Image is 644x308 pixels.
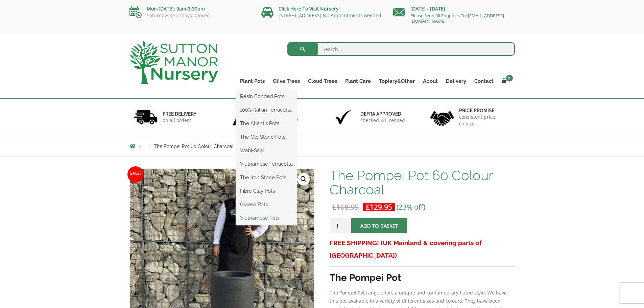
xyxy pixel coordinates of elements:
[341,76,375,86] a: Plant Care
[236,132,297,142] a: The Old Stone Pots
[330,168,515,197] h1: The Pompei Pot 60 Colour Charcoal
[297,173,310,185] a: View full-screen image gallery
[129,13,251,18] p: Saturdays&Sundays: Closed
[127,166,144,183] span: Sale!
[304,76,341,86] a: Cloud Trees
[134,109,158,126] img: 1.jpg
[236,118,297,128] a: The Atlantis Pots
[332,202,359,212] bdi: 168.95
[330,218,350,233] input: Product quantity
[236,159,297,169] a: Vietnamese Terracotta
[366,202,392,212] bdi: 129.95
[236,199,297,210] a: Glazed Pots
[163,111,196,117] h6: FREE DELIVERY
[360,111,405,117] h6: Defra approved
[279,5,340,12] a: Click Here To Visit Nursery!
[236,105,297,115] a: 100% Italian Terracotta
[236,91,297,101] a: Resin Bonded Pots
[163,117,196,124] p: on all orders
[351,218,407,233] button: Add to basket
[459,108,510,114] h6: Price promise
[375,76,419,86] a: Topiary&Other
[236,172,297,183] a: The Iron Stone Pots
[332,109,355,126] img: 3.jpg
[419,76,442,86] a: About
[330,272,401,283] strong: The Pompei Pot
[459,114,510,127] p: consistent price checks
[236,145,297,156] a: Wabi-Sabi
[129,5,251,13] p: Mon-[DATE]: 9am-3:30pm
[269,76,304,86] a: Olive Trees
[129,41,218,84] img: logo
[410,13,504,24] a: Please Send All Enquiries To: [EMAIL_ADDRESS][DOMAIN_NAME]
[233,109,256,126] img: 2.jpg
[442,76,470,86] a: Delivery
[397,202,425,212] span: (23% off)
[129,143,515,149] nav: Breadcrumbs
[430,107,454,127] img: 4.jpg
[330,237,515,262] h3: FREE SHIPPING! (UK Mainland & covering parts of [GEOGRAPHIC_DATA])
[236,213,297,223] a: Vietnamese Pots
[470,76,498,86] a: Contact
[287,42,515,56] input: Search...
[236,76,269,86] a: Plant Pots
[154,144,234,149] span: The Pompei Pot 60 Colour Charcoal
[360,117,405,124] p: checked & Licensed
[279,12,381,19] a: [STREET_ADDRESS] No Appointments needed
[366,202,370,212] span: £
[236,186,297,196] a: Fibre Clay Pots
[393,5,515,13] p: [DATE] - [DATE]
[506,75,513,81] span: 0
[332,202,336,212] span: £
[498,76,515,86] a: 0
